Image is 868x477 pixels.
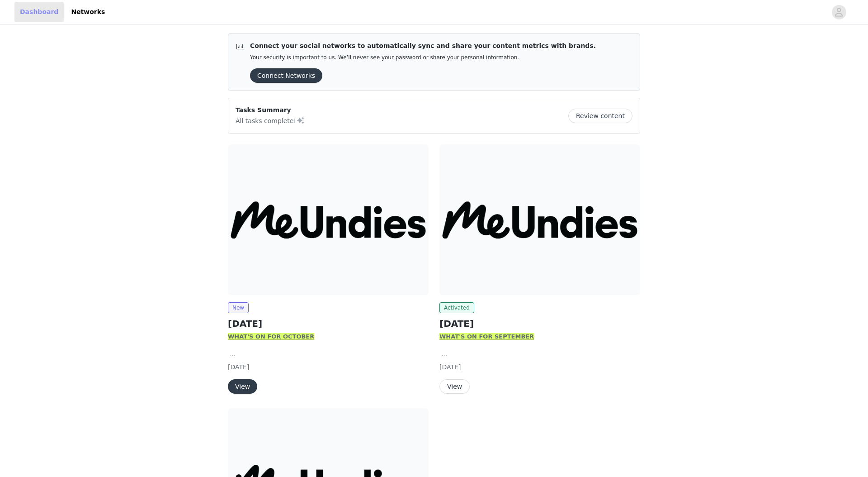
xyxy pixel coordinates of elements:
[228,144,429,295] img: MeUndies
[228,363,249,371] span: [DATE]
[446,333,534,340] strong: HAT'S ON FOR SEPTEMBER
[439,383,470,390] a: View
[835,5,843,19] div: avatar
[568,109,632,123] button: Review content
[228,383,257,390] a: View
[228,333,234,340] strong: W
[439,317,640,330] h2: [DATE]
[236,105,305,115] p: Tasks Summary
[66,2,110,22] a: Networks
[439,379,470,394] button: View
[250,54,596,61] p: Your security is important to us. We’ll never see your password or share your personal information.
[234,333,314,340] strong: HAT'S ON FOR OCTOBER
[228,302,249,313] span: New
[250,68,322,83] button: Connect Networks
[236,115,305,126] p: All tasks complete!
[228,317,429,330] h2: [DATE]
[439,302,474,313] span: Activated
[439,333,446,340] strong: W
[439,363,461,371] span: [DATE]
[250,41,596,51] p: Connect your social networks to automatically sync and share your content metrics with brands.
[14,2,64,22] a: Dashboard
[439,144,640,295] img: MeUndies
[228,379,257,394] button: View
